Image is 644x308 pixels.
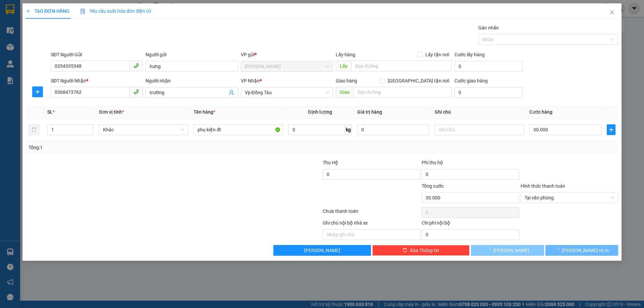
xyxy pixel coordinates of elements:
label: Cước lấy hàng [454,52,485,57]
span: loading [554,248,562,252]
input: Cước giao hàng [454,87,523,98]
span: Giá trị hàng [357,109,382,115]
button: plus [607,124,615,135]
span: delete [402,248,407,253]
span: Xóa Thông tin [410,247,439,254]
span: Tên hàng [194,109,215,115]
div: Chi phí nội bộ [422,219,519,229]
input: VD: Bàn, Ghế [194,124,283,135]
div: VP gửi [241,51,333,58]
span: Khác [103,125,184,135]
button: [PERSON_NAME] [471,245,544,256]
span: Cước hàng [529,109,552,115]
span: Đơn vị tính [99,109,124,115]
span: plus [33,89,43,95]
span: close [609,10,615,15]
span: Định lượng [308,109,332,115]
span: phone [133,63,139,68]
input: Dọc đường [354,87,452,98]
button: plus [32,86,43,97]
span: Vp Đồng Tàu [245,87,329,98]
span: plus [607,127,615,132]
span: Lấy [336,61,351,71]
span: [PERSON_NAME] và In [562,247,609,254]
div: Người nhận [146,77,238,84]
div: Ghi chú nội bộ nhà xe [323,219,420,229]
div: Chưa thanh toán [322,207,421,219]
span: Giao [336,87,354,98]
div: Phí thu hộ [422,159,519,169]
span: kg [345,124,352,135]
button: [PERSON_NAME] [273,245,371,256]
span: user-add [229,90,234,95]
div: SĐT Người Gửi [51,51,143,58]
span: VP Nhận [241,78,260,83]
span: [PERSON_NAME] [493,247,529,254]
span: Tại văn phòng [525,193,614,203]
button: delete [29,124,39,135]
label: Hình thức thanh toán [521,183,565,189]
label: Gán nhãn [478,25,499,30]
span: SL [47,109,53,115]
span: [GEOGRAPHIC_DATA] tận nơi [385,77,452,84]
span: Lý Nhân [245,61,329,71]
div: Tổng: 1 [29,144,249,151]
label: Cước giao hàng [454,78,488,83]
span: Tổng cước [422,183,444,189]
span: TẠO ĐƠN HÀNG [26,8,69,14]
input: Ghi Chú [435,124,524,135]
span: Yêu cầu xuất hóa đơn điện tử [80,8,151,14]
span: Lấy tận nơi [423,51,452,58]
input: Dọc đường [351,61,452,71]
span: Giao hàng [336,78,357,83]
span: [PERSON_NAME] [304,247,340,254]
span: Thu Hộ [323,160,338,165]
span: loading [486,248,493,252]
button: deleteXóa Thông tin [372,245,470,256]
div: Người gửi [146,51,238,58]
button: Close [603,3,622,22]
img: icon [80,9,86,14]
input: Cước lấy hàng [454,61,523,72]
span: plus [26,9,31,13]
span: Lấy hàng [336,52,355,57]
input: Nhập ghi chú [323,229,420,240]
button: [PERSON_NAME] và In [545,245,618,256]
input: 0 [357,124,429,135]
th: Ghi chú [432,106,527,119]
span: phone [133,89,139,95]
div: SĐT Người Nhận [51,77,143,84]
